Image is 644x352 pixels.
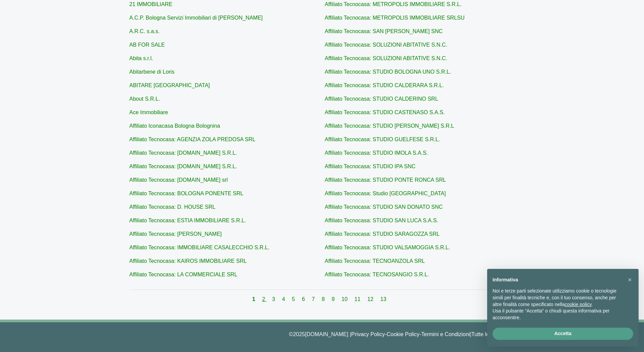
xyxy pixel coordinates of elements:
a: Affiliato Tecnocasa: STUDIO IPA SNC [325,164,416,169]
h2: Informativa [493,277,622,283]
p: Usa il pulsante “Accetta” o chiudi questa informativa per acconsentire. [493,308,622,321]
a: Affiliato Tecnocasa: KAIROS IMMOBILIARE SRL [129,258,247,264]
a: Affiliato Tecnocasa: STUDIO CALDERARA S.R.L. [325,82,444,88]
a: 11 [355,296,362,302]
a: About S.R.L. [129,96,160,102]
a: Affiliato Tecnocasa: STUDIO SARAGOZZA SRL [325,231,440,237]
a: Affiliato Tecnocasa: [DOMAIN_NAME] S.R.L. [129,150,237,156]
a: 6 [302,296,306,302]
a: Tutte le agenzie [471,331,509,337]
a: cookie policy - il link si apre in una nuova scheda [565,302,591,307]
a: Affiliato Tecnocasa: STUDIO CALDERINO SRL [325,96,438,102]
a: Affiliato Tecnocasa: AGENZIA ZOLA PREDOSA SRL [129,136,256,142]
a: Affiliato Tecnocasa: [DOMAIN_NAME] srl [129,177,228,183]
a: Affiliato Tecnocasa: METROPOLIS IMMOBILIARE S.R.L. [325,1,462,7]
a: Termini e Condizioni [421,331,470,337]
a: Affiliato Tecnocasa: STUDIO [PERSON_NAME] S.R.L [325,123,454,129]
button: Chiudi questa informativa [624,274,635,285]
a: Affiliato Tecnocasa: D. HOUSE SRL [129,204,216,210]
a: 10 [341,296,349,302]
a: 4 [282,296,286,302]
a: Affiliato Tecnocasa: Studio [GEOGRAPHIC_DATA] [325,191,446,196]
a: Affiliato Tecnocasa: STUDIO SAN LUCA S.A.S. [325,218,438,223]
a: Affiliato Tecnocasa: STUDIO SAN DONATO SNC [325,204,443,210]
a: 9 [332,296,336,302]
a: Affiliato Tecnocasa: BOLOGNA PONENTE SRL [129,191,243,196]
a: Abita s.r.l. [129,55,153,61]
a: 5 [292,296,296,302]
p: Noi e terze parti selezionate utilizziamo cookie o tecnologie simili per finalità tecniche e, con... [493,288,622,308]
a: Ace Immobiliare [129,109,168,115]
a: A.R.C. s.a.s. [129,28,160,34]
a: 2 [262,296,266,302]
span: × [628,276,632,283]
a: Affiliato Tecnocasa: [DOMAIN_NAME] S.R.L. [129,164,237,169]
a: 7 [312,296,316,302]
a: Affiliato Tecnocasa: ESTIA IMMOBILIARE S.R.L. [129,218,246,223]
a: Affiliato Tecnocasa: SOLUZIONI ABITATIVE S.N.C. [325,55,448,61]
a: Affiliato Tecnocasa: STUDIO BOLOGNA UNO S.R.L. [325,69,451,75]
a: AB FOR SALE [129,42,165,48]
a: 12 [367,296,375,302]
a: 21 IMMOBILIARE [129,1,172,7]
a: Affiliato Tecnocasa: STUDIO VALSAMOGGIA S.R.L. [325,245,450,250]
a: Affiliato Tecnocasa: TECNOSANGIO S.R.L. [325,272,429,277]
a: Affiliato Iconacasa Bologna Bolognina [129,123,220,129]
a: Cookie Policy [387,331,420,337]
a: ABITARE [GEOGRAPHIC_DATA] [129,82,210,88]
a: 13 [380,296,386,302]
a: Affiliato Tecnocasa: STUDIO IMOLA S.A.S. [325,150,428,156]
a: Affiliato Tecnocasa: SAN [PERSON_NAME] SNC [325,28,443,34]
a: Affiliato Tecnocasa: IMMOBILIARE CASALECCHIO S.R.L. [129,245,270,250]
a: 3 [272,296,277,302]
a: Privacy Policy [351,331,385,337]
a: Abitarbene di Loris [129,69,174,75]
a: Affiliato Tecnocasa: SOLUZIONI ABITATIVE S.N.C. [325,42,448,48]
p: © 2025 [DOMAIN_NAME] | - - | [135,330,510,338]
a: Affiliato Tecnocasa: TECNOANZOLA SRL [325,258,425,264]
a: 8 [322,296,326,302]
a: 1 [252,296,257,302]
a: Affiliato Tecnocasa: METROPOLIS IMMOBILIARE SRLSU [325,15,465,21]
a: Affiliato Tecnocasa: [PERSON_NAME] [129,231,222,237]
a: Affiliato Tecnocasa: LA COMMERCIALE SRL [129,272,238,277]
a: Affiliato Tecnocasa: STUDIO PONTE RONCA SRL [325,177,446,183]
button: Accetta [493,328,633,340]
a: Affiliato Tecnocasa: STUDIO GUELFESE S.R.L. [325,136,440,142]
a: Affiliato Tecnocasa: STUDIO CASTENASO S.A.S. [325,109,445,115]
a: A.C.P. Bologna Servizi Immobiliari di [PERSON_NAME] [129,15,263,21]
